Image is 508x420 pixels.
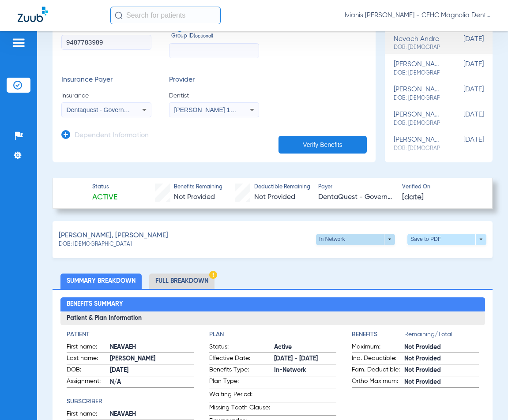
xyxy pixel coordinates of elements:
[274,343,336,352] span: Active
[440,136,484,152] span: [DATE]
[60,297,485,311] h2: Benefits Summary
[394,136,440,152] div: [PERSON_NAME]
[209,403,274,415] span: Missing Tooth Clause:
[402,184,478,191] span: Verified On
[440,35,484,52] span: [DATE]
[404,378,479,387] span: Not Provided
[209,365,274,376] span: Benefits Type:
[110,366,194,375] span: [DATE]
[174,184,222,191] span: Benefits Remaining
[209,390,274,402] span: Waiting Period:
[318,184,394,191] span: Payer
[60,274,142,289] li: Summary Breakdown
[440,86,484,102] span: [DATE]
[352,330,404,342] app-breakdown-title: Benefits
[352,330,404,339] h4: Benefits
[174,106,261,113] span: [PERSON_NAME] 1851607766
[316,234,395,245] button: In Network
[209,271,217,279] img: Hazard
[110,354,194,364] span: [PERSON_NAME]
[75,131,149,140] h3: Dependent Information
[345,11,490,20] span: Ivianis [PERSON_NAME] - CFHC Magnolia Dental
[61,24,151,58] label: Member ID
[440,111,484,127] span: [DATE]
[59,230,168,241] span: [PERSON_NAME], [PERSON_NAME]
[209,342,274,353] span: Status:
[110,378,194,387] span: N/A
[394,111,440,127] div: [PERSON_NAME]
[464,378,508,420] iframe: Chat Widget
[394,35,440,52] div: nevaeh andre
[407,234,486,245] button: Save to PDF
[404,354,479,364] span: Not Provided
[352,354,404,364] span: Ind. Deductible:
[394,120,440,127] span: DOB: [DEMOGRAPHIC_DATA]
[394,86,440,102] div: [PERSON_NAME]
[394,69,440,77] span: DOB: [DEMOGRAPHIC_DATA]
[254,184,310,191] span: Deductible Remaining
[274,354,336,364] span: [DATE] - [DATE]
[209,330,336,339] h4: Plan
[174,194,215,201] span: Not Provided
[115,11,123,19] img: Search Icon
[110,410,194,419] span: NEAVAEH
[404,343,479,352] span: Not Provided
[352,365,404,376] span: Fam. Deductible:
[209,354,274,364] span: Effective Date:
[67,365,110,376] span: DOB:
[169,76,259,85] h3: Provider
[402,192,424,203] span: [DATE]
[67,106,138,113] span: Dentaquest - Government
[92,184,117,191] span: Status
[394,60,440,77] div: [PERSON_NAME]
[110,7,221,24] input: Search for patients
[60,311,485,326] h3: Patient & Plan Information
[67,377,110,387] span: Assignment:
[404,366,479,375] span: Not Provided
[440,60,484,77] span: [DATE]
[352,342,404,353] span: Maximum:
[67,342,110,353] span: First name:
[194,33,213,41] small: (optional)
[61,76,151,85] h3: Insurance Payer
[352,377,404,387] span: Ortho Maximum:
[61,35,151,50] input: Member ID
[318,192,394,203] span: DentaQuest - Government
[274,366,336,375] span: In-Network
[149,274,214,289] li: Full Breakdown
[11,37,26,48] img: hamburger-icon
[92,192,117,203] span: Active
[278,136,367,154] button: Verify Benefits
[404,330,479,342] span: Remaining/Total
[18,7,48,22] img: Zuub Logo
[67,397,194,406] h4: Subscriber
[59,241,132,249] span: DOB: [DEMOGRAPHIC_DATA]
[61,91,151,100] span: Insurance
[67,354,110,364] span: Last name:
[67,330,194,339] h4: Patient
[110,343,194,352] span: NEAVAEH
[254,194,295,201] span: Not Provided
[209,377,274,389] span: Plan Type:
[67,409,110,420] span: First name:
[171,33,259,41] span: Group ID
[394,44,440,52] span: DOB: [DEMOGRAPHIC_DATA]
[169,91,259,100] span: Dentist
[394,94,440,102] span: DOB: [DEMOGRAPHIC_DATA]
